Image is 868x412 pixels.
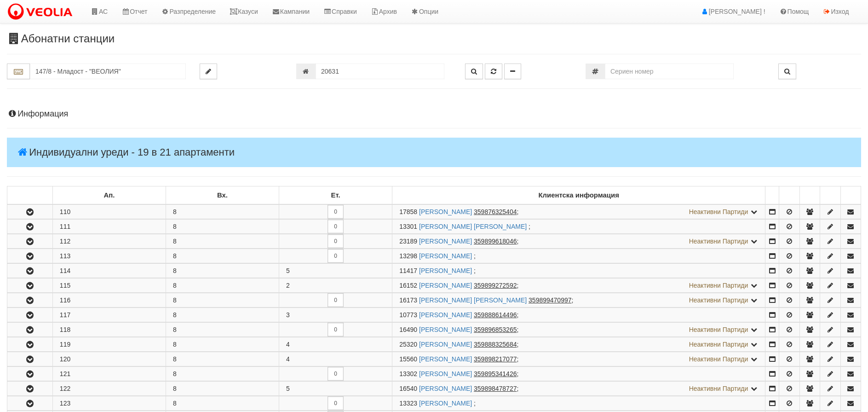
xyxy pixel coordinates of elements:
b: Ап. [103,191,115,199]
td: 118 [52,323,166,337]
td: 8 [166,293,279,308]
td: 8 [166,323,279,337]
span: Партида № [399,267,417,274]
span: Неактивни Партиди [689,326,748,333]
a: [PERSON_NAME] [419,282,472,289]
td: Ет.: No sort applied, sorting is disabled [279,186,392,205]
input: Партида № [316,64,444,79]
td: 117 [52,308,166,322]
td: ; [392,293,765,308]
input: Абонатна станция [30,64,186,79]
span: 4 [286,355,290,363]
b: Клиентска информация [539,191,619,199]
td: 121 [52,367,166,381]
b: Вх. [217,191,228,199]
td: ; [392,204,765,219]
h4: Индивидуални уреди - 19 в 21 апартаменти [7,138,861,167]
td: 8 [166,264,279,278]
td: ; [392,352,765,366]
span: Партида № [399,252,417,260]
td: 111 [52,220,166,234]
tcxspan: Call 359876325404 via 3CX [474,208,517,215]
tcxspan: Call 359898478727 via 3CX [474,385,517,392]
td: Клиентска информация: No sort applied, sorting is disabled [392,186,765,205]
span: 3 [286,311,290,319]
td: 8 [166,337,279,352]
span: Партида № [399,370,417,377]
td: 8 [166,396,279,411]
td: 8 [166,204,279,219]
a: [PERSON_NAME] [419,252,472,260]
img: VeoliaLogo.png [7,2,77,22]
td: 112 [52,234,166,249]
td: : No sort applied, sorting is disabled [7,186,53,205]
td: ; [392,396,765,411]
span: Партида № [399,296,417,304]
span: Неактивни Партиди [689,296,748,304]
tcxspan: Call 359898217077 via 3CX [474,355,517,363]
td: 8 [166,249,279,263]
td: ; [392,249,765,263]
td: 8 [166,279,279,293]
td: Ап.: No sort applied, sorting is disabled [52,186,166,205]
span: Партида № [399,311,417,319]
td: 114 [52,264,166,278]
span: Партида № [399,400,417,407]
span: Партида № [399,341,417,348]
span: Неактивни Партиди [689,385,748,392]
td: ; [392,279,765,293]
td: ; [392,264,765,278]
td: ; [392,308,765,322]
span: Партида № [399,238,417,245]
td: : No sort applied, sorting is disabled [820,186,840,205]
td: 120 [52,352,166,366]
span: 5 [286,267,290,274]
td: 123 [52,396,166,411]
span: Партида № [399,355,417,363]
a: [PERSON_NAME] [PERSON_NAME] [419,223,527,230]
td: ; [392,367,765,381]
span: Неактивни Партиди [689,238,748,245]
span: 2 [286,282,290,289]
a: [PERSON_NAME] [PERSON_NAME] [419,296,527,304]
span: 5 [286,385,290,392]
a: [PERSON_NAME] [419,400,472,407]
td: : No sort applied, sorting is disabled [765,186,779,205]
h3: Абонатни станции [7,33,861,45]
a: [PERSON_NAME] [419,267,472,274]
b: Ет. [331,191,340,199]
td: 113 [52,249,166,263]
a: [PERSON_NAME] [419,326,472,333]
a: [PERSON_NAME] [419,370,472,377]
td: ; [392,220,765,234]
td: Вх.: No sort applied, sorting is disabled [166,186,279,205]
td: : No sort applied, sorting is disabled [840,186,861,205]
a: [PERSON_NAME] [419,355,472,363]
tcxspan: Call 359895341426 via 3CX [474,370,517,377]
span: Неактивни Партиди [689,341,748,348]
tcxspan: Call 359888325684 via 3CX [474,341,517,348]
td: ; [392,234,765,249]
a: [PERSON_NAME] [419,311,472,319]
td: 115 [52,279,166,293]
td: 8 [166,308,279,322]
span: Партида № [399,385,417,392]
td: 8 [166,382,279,396]
td: ; [392,337,765,352]
td: 8 [166,367,279,381]
td: ; [392,382,765,396]
td: 122 [52,382,166,396]
span: Партида № [399,326,417,333]
tcxspan: Call 359896853265 via 3CX [474,326,517,333]
td: : No sort applied, sorting is disabled [779,186,799,205]
td: 116 [52,293,166,308]
tcxspan: Call 359899618046 via 3CX [474,238,517,245]
td: : No sort applied, sorting is disabled [799,186,820,205]
tcxspan: Call 359888614496 via 3CX [474,311,517,319]
span: Неактивни Партиди [689,282,748,289]
span: Неактивни Партиди [689,208,748,215]
span: Партида № [399,282,417,289]
td: 8 [166,220,279,234]
td: 119 [52,337,166,352]
tcxspan: Call 359899272592 via 3CX [474,282,517,289]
